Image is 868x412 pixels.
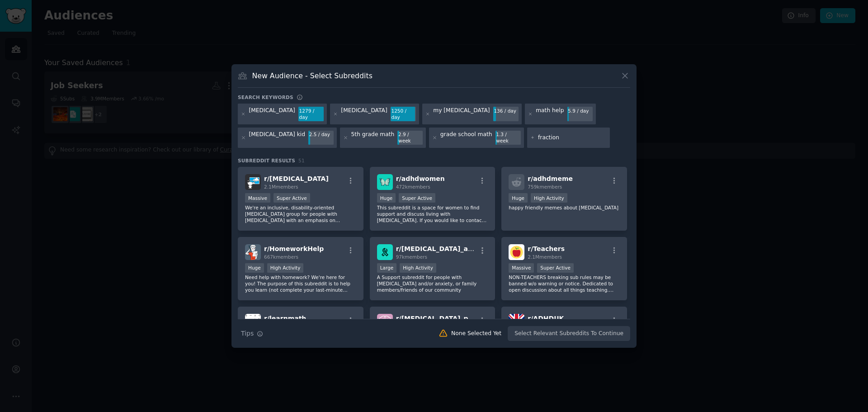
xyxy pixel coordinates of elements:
[377,314,393,330] img: ADHD_partners
[264,175,329,182] span: r/ [MEDICAL_DATA]
[495,131,521,145] div: 1.3 / week
[238,157,295,164] span: Subreddit Results
[538,134,607,142] input: New Keyword
[245,204,356,223] p: We're an inclusive, disability-oriented [MEDICAL_DATA] group for people with [MEDICAL_DATA] with ...
[377,263,397,273] div: Large
[396,254,427,260] span: 97k members
[238,94,293,100] h3: Search keywords
[528,254,562,260] span: 2.1M members
[245,244,261,260] img: HomeworkHelp
[531,193,567,203] div: High Activity
[245,314,261,330] img: learnmath
[267,263,304,273] div: High Activity
[245,174,261,190] img: ADHD
[238,326,266,341] button: Tips
[509,204,620,211] p: happy friendly memes about [MEDICAL_DATA]
[264,184,298,189] span: 2.1M members
[264,315,306,322] span: r/ learnmath
[493,107,519,115] div: 136 / day
[433,107,490,121] div: my [MEDICAL_DATA]
[509,263,534,273] div: Massive
[391,107,416,121] div: 1250 / day
[249,131,306,145] div: [MEDICAL_DATA] kid
[400,263,436,273] div: High Activity
[399,193,435,203] div: Super Active
[567,107,593,115] div: 5.9 / day
[241,329,254,338] span: Tips
[396,245,490,252] span: r/ [MEDICAL_DATA]_anxiety
[396,315,495,322] span: r/ [MEDICAL_DATA]_partners
[509,193,528,203] div: Huge
[245,274,356,293] p: Need help with homework? We're here for you! The purpose of this subreddit is to help you learn (...
[397,131,423,145] div: 2.9 / week
[536,107,564,121] div: math help
[528,175,573,182] span: r/ adhdmeme
[528,315,564,322] span: r/ ADHDUK
[509,244,524,260] img: Teachers
[308,131,334,139] div: 2.5 / day
[509,314,524,330] img: ADHDUK
[377,244,393,260] img: adhd_anxiety
[377,174,393,190] img: adhdwomen
[377,193,396,203] div: Huge
[341,107,387,121] div: [MEDICAL_DATA]
[298,158,305,163] span: 51
[249,107,295,121] div: [MEDICAL_DATA]
[377,204,488,223] p: This subreddit is a space for women to find support and discuss living with [MEDICAL_DATA]. If yo...
[298,107,324,121] div: 1279 / day
[274,193,310,203] div: Super Active
[509,274,620,293] p: NON-TEACHERS breaking sub rules may be banned w/o warning or notice. Dedicated to open discussion...
[245,263,264,273] div: Huge
[537,263,574,273] div: Super Active
[252,71,373,81] h3: New Audience - Select Subreddits
[396,184,430,189] span: 472k members
[440,131,492,145] div: grade school math
[245,193,270,203] div: Massive
[451,330,501,338] div: None Selected Yet
[396,175,445,182] span: r/ adhdwomen
[264,245,324,252] span: r/ HomeworkHelp
[528,184,562,189] span: 759k members
[351,131,395,145] div: 5th grade math
[264,254,298,260] span: 667k members
[377,274,488,293] p: A Support subreddit for people with [MEDICAL_DATA] and/or anxiety, or family members/friends of o...
[528,245,565,252] span: r/ Teachers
